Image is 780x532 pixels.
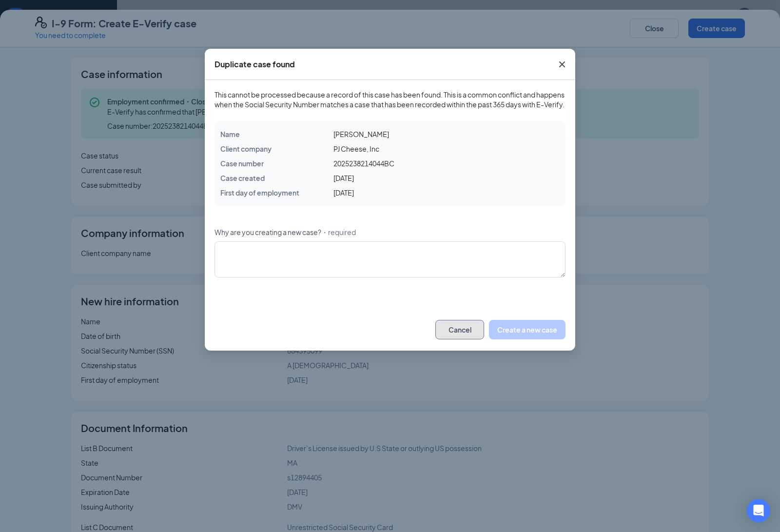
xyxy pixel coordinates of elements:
span: [PERSON_NAME] [333,130,389,138]
span: Client company [220,144,272,153]
span: Name [220,130,240,138]
span: [DATE] [333,188,354,197]
button: Cancel [435,320,484,339]
span: Case created [220,174,265,182]
span: First day of employment [220,188,299,197]
span: PJ Cheese, Inc [333,144,379,153]
span: Case number [220,159,264,168]
span: [DATE] [333,174,354,182]
div: Duplicate case found [214,59,295,70]
span: Why are you creating a new case? [214,227,321,237]
span: ・required [321,227,356,237]
div: Open Intercom Messenger [747,499,770,522]
span: This cannot be processed because a record of this case has been found. This is a common conflict ... [214,90,565,109]
button: Close [549,49,575,80]
span: 2025238214044BC [333,159,394,168]
button: Create a new case [489,320,565,339]
svg: Cross [556,59,568,70]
